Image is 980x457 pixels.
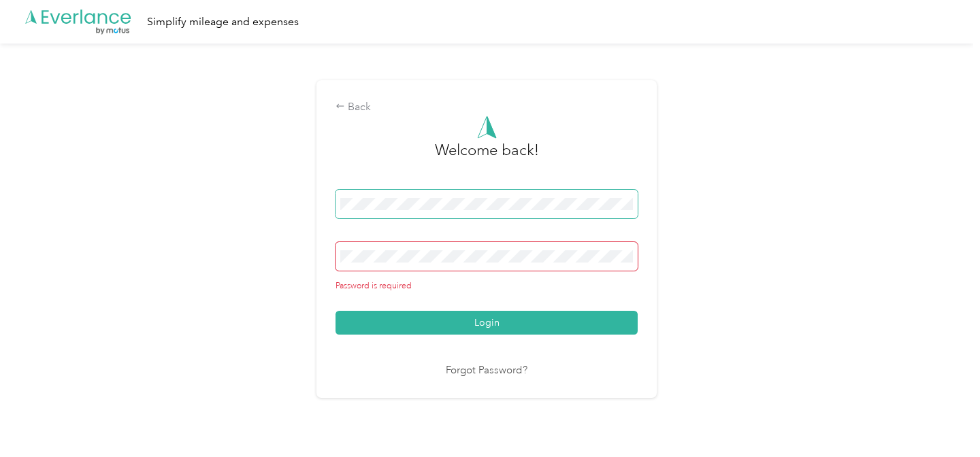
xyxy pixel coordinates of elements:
h3: greeting [435,139,539,175]
a: Forgot Password? [446,363,527,379]
div: Password is required [336,280,638,292]
button: Login [336,311,638,335]
div: Simplify mileage and expenses [147,14,299,31]
div: Back [336,99,638,116]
